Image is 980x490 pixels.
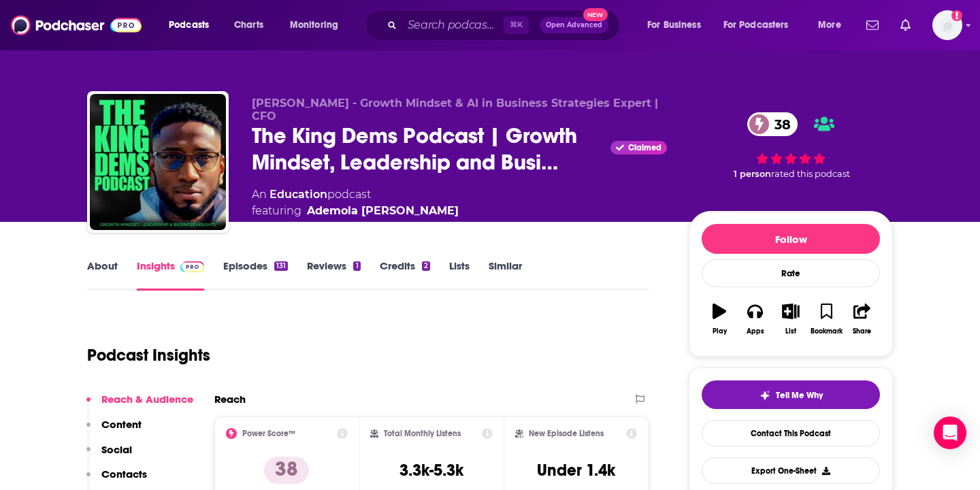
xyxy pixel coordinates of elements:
[529,429,604,438] h2: New Episode Listens
[242,429,295,438] h2: Power Score™
[384,429,461,438] h2: Total Monthly Listens
[269,188,327,201] a: Education
[101,418,142,431] p: Content
[101,443,132,456] p: Social
[702,259,880,287] div: Rate
[101,468,147,480] p: Contacts
[252,203,459,219] span: featuring
[702,457,880,484] button: Export One-Sheet
[399,460,463,480] h3: 3.3k-5.3k
[951,10,962,21] svg: Add a profile image
[583,8,608,21] span: New
[274,261,288,271] div: 131
[489,259,522,291] a: Similar
[932,10,962,40] img: User Profile
[759,390,770,401] img: tell me why sparkle
[771,169,850,179] span: rated this podcast
[845,295,880,344] button: Share
[422,261,430,271] div: 2
[895,14,916,37] a: Show notifications dropdown
[101,393,193,406] p: Reach & Audience
[504,16,529,34] span: ⌘ K
[87,259,118,291] a: About
[747,112,798,136] a: 38
[353,261,360,271] div: 1
[159,14,227,36] button: open menu
[932,10,962,40] button: Show profile menu
[223,259,288,291] a: Episodes131
[808,295,844,344] button: Bookmark
[449,259,470,291] a: Lists
[307,203,459,219] a: Ademola Isimeme Odewade
[818,16,841,35] span: More
[853,327,871,336] div: Share
[934,416,966,449] div: Open Intercom Messenger
[689,97,893,195] div: 38 1 personrated this podcast
[761,112,798,136] span: 38
[811,327,843,336] div: Bookmark
[402,14,504,36] input: Search podcasts, credits, & more...
[715,14,808,36] button: open menu
[137,259,204,291] a: InsightsPodchaser Pro
[225,14,272,36] a: Charts
[808,14,858,36] button: open menu
[638,14,718,36] button: open menu
[546,22,602,29] span: Open Advanced
[702,295,737,344] button: Play
[264,457,309,484] p: 38
[540,17,608,33] button: Open AdvancedNew
[90,94,226,230] img: The King Dems Podcast | Growth Mindset, Leadership and Business Insights
[214,393,246,406] h2: Reach
[180,261,204,272] img: Podchaser Pro
[647,16,701,35] span: For Business
[713,327,727,336] div: Play
[628,144,661,151] span: Claimed
[702,420,880,446] a: Contact This Podcast
[776,390,823,401] span: Tell Me Why
[290,16,338,35] span: Monitoring
[932,10,962,40] span: Logged in as saraatspark
[86,443,132,468] button: Social
[747,327,764,336] div: Apps
[785,327,796,336] div: List
[723,16,789,35] span: For Podcasters
[86,418,142,443] button: Content
[11,12,142,38] img: Podchaser - Follow, Share and Rate Podcasts
[773,295,808,344] button: List
[734,169,771,179] span: 1 person
[87,345,210,365] h1: Podcast Insights
[252,97,658,122] span: [PERSON_NAME] - Growth Mindset & AI in Business Strategies Expert | CFO
[86,393,193,418] button: Reach & Audience
[702,224,880,254] button: Follow
[252,186,459,219] div: An podcast
[380,259,430,291] a: Credits2
[861,14,884,37] a: Show notifications dropdown
[737,295,772,344] button: Apps
[537,460,615,480] h3: Under 1.4k
[378,10,633,41] div: Search podcasts, credits, & more...
[280,14,356,36] button: open menu
[169,16,209,35] span: Podcasts
[307,259,360,291] a: Reviews1
[234,16,263,35] span: Charts
[702,380,880,409] button: tell me why sparkleTell Me Why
